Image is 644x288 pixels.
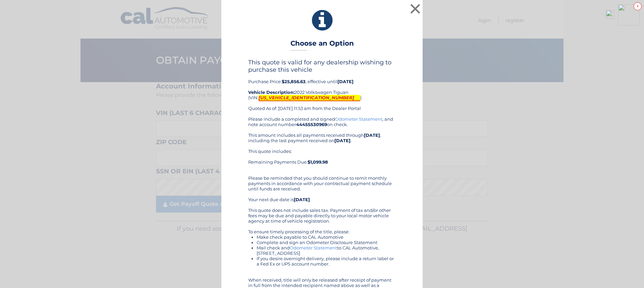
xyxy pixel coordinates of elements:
div: Purchase Price: , effective until 2022 Volkswagen Tiguan (VIN: ) Quoted As of: [DATE] 11:53 am fr... [248,59,396,116]
b: [DATE] [334,138,351,143]
b: $25,856.63 [282,79,306,84]
h4: This quote is valid for any dealership wishing to purchase this vehicle [248,59,396,73]
a: Odometer Statement [290,245,337,250]
b: [DATE] [337,79,354,84]
img: minimized-close.png [606,10,614,19]
li: Make check payable to CAL Automotive [257,234,396,240]
li: Mail check and to CAL Automotive, [STREET_ADDRESS] [257,245,396,256]
mark: [US_VEHICLE_IDENTIFICATION_NUMBER] [259,95,360,101]
button: × [409,2,422,15]
li: Complete and sign an Odometer Disclosure Statement [257,240,396,245]
b: $1,099.98 [308,159,328,165]
b: [DATE] [364,132,380,138]
li: If you desire overnight delivery, please include a return label or a Fed Ex or UPS account number. [257,256,396,267]
h3: Choose an Option [290,39,354,51]
div: This quote includes: Remaining Payments Due: [248,149,396,170]
b: 44455530969 [296,122,327,127]
b: [DATE] [294,197,310,202]
div: 1 [634,2,642,10]
a: Odometer Statement [335,116,382,122]
img: minimized-icon.png [618,4,640,25]
strong: Vehicle Description: [248,90,294,95]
